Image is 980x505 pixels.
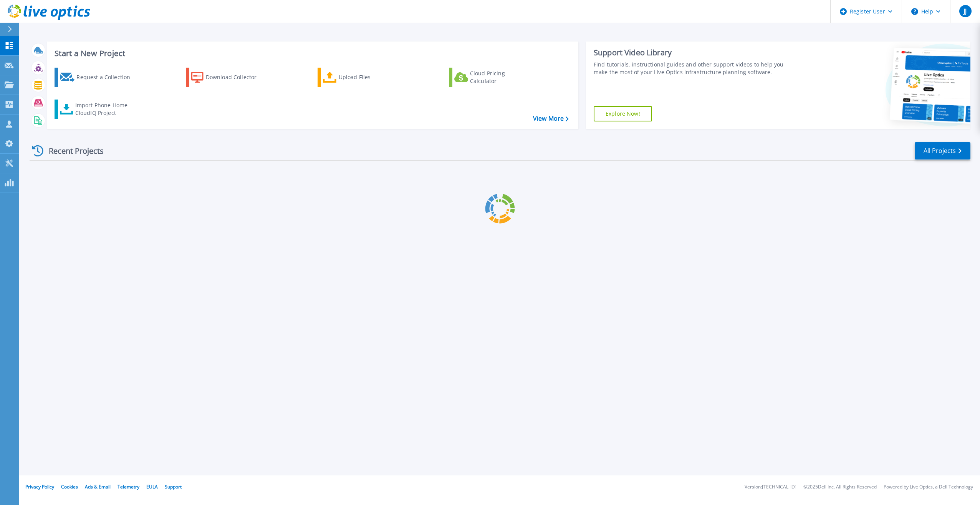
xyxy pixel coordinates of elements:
div: Upload Files [339,70,400,85]
a: EULA [146,483,158,490]
li: © 2025 Dell Inc. All Rights Reserved [803,485,877,490]
a: Download Collector [186,68,271,87]
div: Import Phone Home CloudIQ Project [75,101,135,117]
a: Request a Collection [55,68,140,87]
a: Cookies [61,483,78,490]
a: Cloud Pricing Calculator [449,68,535,87]
a: All Projects [915,142,970,159]
li: Powered by Live Optics, a Dell Technology [884,485,973,490]
div: Cloud Pricing Calculator [470,70,531,85]
a: Privacy Policy [25,483,54,490]
a: Ads & Email [85,483,111,490]
div: Recent Projects [30,141,114,160]
a: Upload Files [318,68,403,87]
span: JJ [963,8,967,14]
a: Explore Now! [594,106,652,121]
a: Support [165,483,182,490]
a: View More [533,115,569,122]
div: Support Video Library [594,48,792,58]
a: Telemetry [118,483,139,490]
li: Version: [TECHNICAL_ID] [745,485,796,490]
div: Find tutorials, instructional guides and other support videos to help you make the most of your L... [594,61,792,76]
div: Download Collector [206,70,267,85]
h3: Start a New Project [55,49,568,58]
div: Request a Collection [76,70,138,85]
